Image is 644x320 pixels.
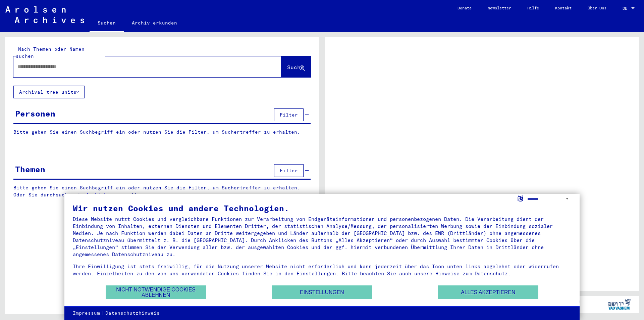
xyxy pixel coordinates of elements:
img: Arolsen_neg.svg [5,6,84,23]
span: Filter [280,168,298,174]
a: Impressum [73,310,100,317]
div: Ihre Einwilligung ist stets freiwillig, für die Nutzung unserer Website nicht erforderlich und ka... [73,263,571,277]
mat-label: Nach Themen oder Namen suchen [16,46,85,59]
div: Themen [15,163,45,175]
a: Datenschutzhinweis [105,310,160,317]
span: DE [623,6,630,11]
a: Archivbaum [86,192,116,198]
a: Archiv erkunden [124,15,185,31]
a: Suchen [90,15,124,32]
div: Diese Website nutzt Cookies und vergleichbare Funktionen zur Verarbeitung von Endgeräteinformatio... [73,216,571,258]
select: Sprache auswählen [527,194,571,204]
button: Einstellungen [272,285,372,299]
span: Suche [287,64,304,71]
div: Personen [15,107,55,120]
span: Filter [280,112,298,118]
div: Wir nutzen Cookies und andere Technologien. [73,204,571,212]
button: Nicht notwendige Cookies ablehnen [106,285,206,299]
button: Alles akzeptieren [438,285,538,299]
button: Suche [281,56,311,77]
button: Archival tree units [13,86,85,98]
p: Bitte geben Sie einen Suchbegriff ein oder nutzen Sie die Filter, um Suchertreffer zu erhalten. O... [13,184,311,198]
button: Filter [274,108,304,121]
button: Filter [274,164,304,177]
label: Sprache auswählen [517,195,524,201]
img: yv_logo.png [607,296,632,313]
p: Bitte geben Sie einen Suchbegriff ein oder nutzen Sie die Filter, um Suchertreffer zu erhalten. [13,129,311,136]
